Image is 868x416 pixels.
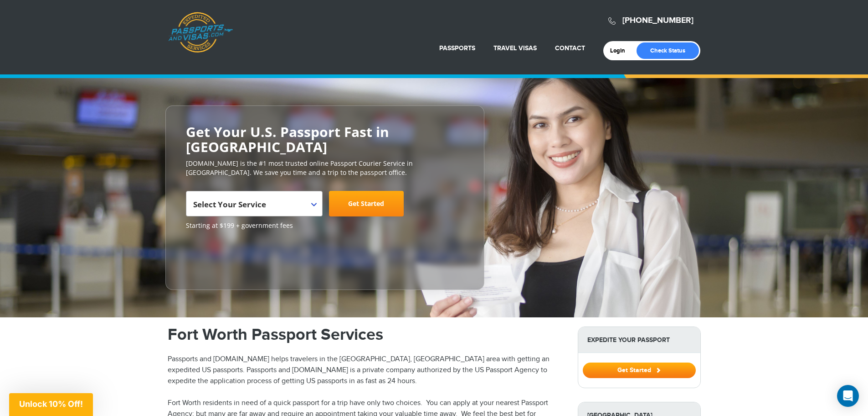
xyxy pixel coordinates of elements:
[193,195,313,220] span: Select Your Service
[610,47,632,54] a: Login
[186,124,464,154] h2: Get Your U.S. Passport Fast in [GEOGRAPHIC_DATA]
[186,235,254,280] iframe: Customer reviews powered by Trustpilot
[186,221,464,230] span: Starting at $199 + government fees
[9,393,93,416] div: Unlock 10% Off!
[168,12,233,53] a: Passports & [DOMAIN_NAME]
[439,44,475,52] a: Passports
[186,191,323,216] span: Select Your Service
[583,366,696,374] a: Get Started
[329,191,404,216] a: Get Started
[168,354,564,387] p: Passports and [DOMAIN_NAME] helps travelers in the [GEOGRAPHIC_DATA], [GEOGRAPHIC_DATA] area with...
[193,199,266,210] span: Select Your Service
[168,326,564,343] h1: Fort Worth Passport Services
[493,44,537,52] a: Travel Visas
[622,16,693,26] a: [PHONE_NUMBER]
[637,42,699,59] a: Check Status
[837,385,859,407] div: Open Intercom Messenger
[555,44,585,52] a: Contact
[186,159,464,177] p: [DOMAIN_NAME] is the #1 most trusted online Passport Courier Service in [GEOGRAPHIC_DATA]. We sav...
[19,399,83,409] span: Unlock 10% Off!
[583,363,696,378] button: Get Started
[578,327,700,353] strong: Expedite Your Passport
